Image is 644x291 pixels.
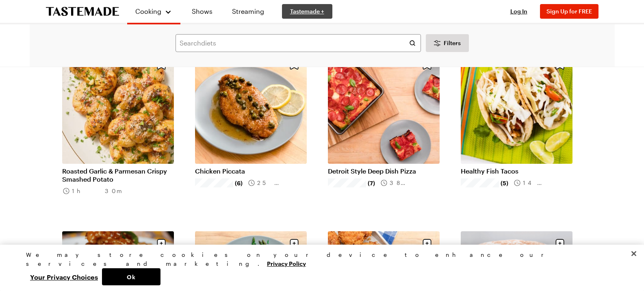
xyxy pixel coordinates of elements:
button: Save recipe [286,236,302,252]
button: Your Privacy Choices [26,268,102,285]
a: Detroit Style Deep Dish Pizza [328,167,440,175]
a: Healthy Fish Tacos [461,167,572,175]
a: To Tastemade Home Page [46,7,119,16]
span: Sign Up for FREE [546,8,592,15]
button: Save recipe [552,236,568,252]
div: We may store cookies on your device to enhance our services and marketing. [26,250,611,268]
span: Cooking [135,7,161,15]
button: Ok [102,268,160,285]
button: Cooking [135,3,172,20]
a: More information about your privacy, opens in a new tab [267,259,306,267]
button: Log In [503,7,535,15]
a: Roasted Garlic & Parmesan Crispy Smashed Potato [62,167,174,183]
a: Chicken Piccata [195,167,307,175]
button: Close [625,245,643,263]
span: Log In [510,8,527,15]
span: Tastemade + [290,7,324,15]
span: Filters [444,39,461,47]
a: Tastemade + [282,4,332,19]
button: Sign Up for FREE [540,4,598,19]
button: Save recipe [154,236,169,252]
button: Desktop filters [426,34,469,52]
button: Save recipe [419,236,435,252]
div: Privacy [26,250,611,285]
